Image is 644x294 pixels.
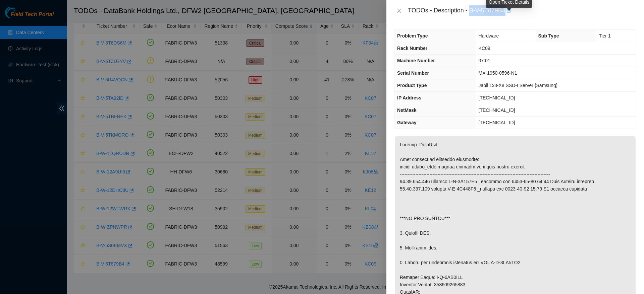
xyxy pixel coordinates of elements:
[397,95,421,100] span: IP Address
[479,46,490,51] span: KC09
[479,70,517,76] span: MX-1950-0596-N1
[396,8,402,13] span: close
[397,33,428,39] span: Problem Type
[397,83,427,88] span: Product Type
[599,33,610,39] span: Tier 1
[397,107,417,113] span: NetMask
[479,107,515,113] span: [TECHNICAL_ID]
[397,70,429,76] span: Serial Number
[479,33,499,39] span: Hardware
[394,8,404,14] button: Close
[479,58,490,63] span: 07:01
[408,5,636,16] div: TODOs - Description - B-V-5T879B4
[479,83,558,88] span: Jabil 1x8-X8 SSD-I Server {Samsung}
[538,33,559,39] span: Sub Type
[397,46,427,51] span: Rack Number
[479,120,515,125] span: [TECHNICAL_ID]
[479,95,515,100] span: [TECHNICAL_ID]
[397,58,435,63] span: Machine Number
[397,120,417,125] span: Gateway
